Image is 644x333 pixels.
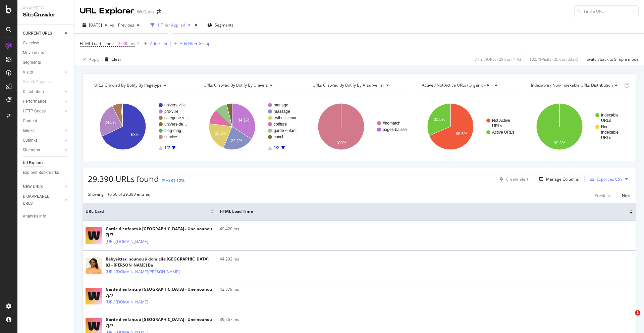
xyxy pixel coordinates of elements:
span: HTML Load Time [80,41,111,46]
span: 29,390 URLs found [88,173,159,184]
div: Manage Columns [546,176,579,182]
h4: URLs Crawled By Botify By a_surveiller [311,80,406,91]
div: Distribution [23,88,44,95]
span: Segments [215,22,233,28]
text: 99.8% [554,141,566,145]
a: Url Explorer [23,159,69,166]
text: 24.5% [105,120,116,125]
text: 100% [336,141,346,145]
text: #nomatch [383,121,400,126]
div: Next [622,193,631,198]
div: Clear [111,56,121,62]
div: URL Explorer [80,5,134,17]
input: Find a URL [574,5,639,17]
button: 1 Filter Applied [148,20,193,31]
text: coiffure [274,122,287,127]
div: Visits [23,69,33,76]
text: Active URLs [492,130,514,135]
span: 2025 Sep. 16th [89,22,102,28]
div: Search Engines [23,79,51,86]
div: Outlinks [23,137,38,144]
span: URLs Crawled By Botify By a_surveiller [313,82,384,88]
div: DISAPPEARED URLS [23,193,57,207]
span: 1 [635,310,640,316]
text: pages-baisse [383,127,407,132]
div: Garde d'enfants à [GEOGRAPHIC_DATA] - Une nounou 7j/7 [106,226,214,238]
div: Inlinks [23,127,35,134]
div: Garde d'enfants à [GEOGRAPHIC_DATA] - Une nounou 7j/7 [106,317,214,329]
a: [URL][DOMAIN_NAME] [106,238,148,245]
div: CURRENT URLS [23,30,52,37]
div: Overview [23,40,39,47]
button: [DATE] [80,20,110,31]
div: 71.2 % URLs ( 29K on 41K ) [475,56,521,62]
text: menage [274,103,288,107]
div: Movements [23,49,44,56]
text: URLs [601,118,611,123]
a: Inlinks [23,127,63,134]
svg: A chart. [525,97,631,156]
text: 68% [131,132,139,137]
text: estheticienne [274,115,298,120]
div: Switch back to Simple mode [587,56,639,62]
div: Showing 1 to 50 of 29,390 entries [88,191,150,199]
div: Explorer Bookmarks [23,169,59,176]
img: main image [86,227,102,244]
a: Search Engines [23,79,57,86]
a: NEW URLS [23,183,63,190]
div: arrow-right-arrow-left [157,9,161,14]
div: Analytics [23,5,69,11]
a: Explorer Bookmarks [23,169,69,176]
div: WeCasa [137,8,154,15]
div: 39,767 ms [220,317,633,323]
a: Segments [23,59,69,66]
text: univers-ville [164,103,186,107]
a: Movements [23,49,69,56]
text: 22.2% [231,139,242,143]
div: 49,420 ms [220,226,633,232]
div: Export as CSV [597,176,623,182]
div: NEW URLS [23,183,43,190]
text: Non- [601,125,610,129]
div: 44,292 ms [220,256,633,262]
button: Clear [102,54,121,65]
div: Previous [595,193,611,198]
span: Previous [115,22,134,28]
div: 1 Filter Applied [157,22,185,28]
div: Content [23,117,37,125]
img: main image [86,288,102,304]
button: Manage Columns [537,175,579,183]
span: HTML Load Time [220,208,620,215]
text: pro-ville [164,109,178,114]
a: Analysis Info [23,213,69,220]
text: 68.5% [456,132,467,136]
a: CURRENT URLS [23,30,63,37]
iframe: Intercom live chat [621,310,637,326]
img: main image [86,257,102,274]
a: HTTP Codes [23,108,63,115]
div: A chart. [88,97,194,156]
h4: URLs Crawled By Botify By pagetype [93,80,188,91]
button: Add Filter Group [171,40,210,48]
span: Active / Not Active URLs (organic - all) [422,82,493,88]
text: Not Active [492,118,510,123]
text: garde-enfant [274,128,297,133]
text: blog-mag [164,128,181,133]
div: Segments [23,59,41,66]
svg: A chart. [416,97,522,156]
svg: A chart. [306,97,412,156]
div: 42,879 ms [220,286,633,292]
text: 20.7% [215,131,226,136]
a: Sitemaps [23,147,63,154]
div: Url Explorer [23,159,44,166]
div: Analysis Info [23,213,46,220]
a: Performance [23,98,63,105]
button: Next [622,191,631,199]
text: URLs [492,124,502,128]
div: Add Filter [150,41,168,46]
span: URL Card [86,208,209,215]
div: SiteCrawler [23,11,69,19]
